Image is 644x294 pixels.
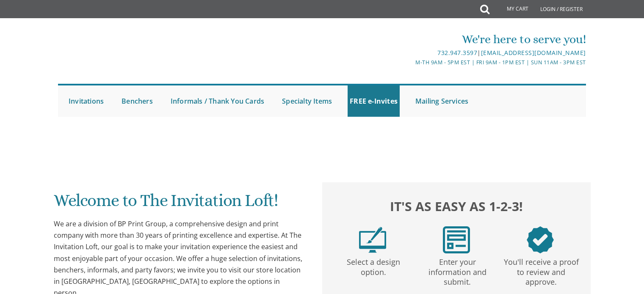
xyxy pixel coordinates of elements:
[54,191,305,216] h1: Welcome to The Invitation Loft!
[437,49,477,57] a: 732.947.3597
[235,48,586,58] div: |
[333,253,414,278] p: Select a design option.
[235,31,586,48] div: We're here to serve you!
[348,85,400,117] a: FREE e-Invites
[501,253,581,287] p: You'll receive a proof to review and approve.
[443,226,470,253] img: step2.png
[489,1,534,18] a: My Cart
[417,253,498,287] p: Enter your information and submit.
[359,226,386,253] img: step1.png
[481,49,586,57] a: [EMAIL_ADDRESS][DOMAIN_NAME]
[527,226,554,253] img: step3.png
[331,197,582,216] h2: It's as easy as 1-2-3!
[280,85,334,117] a: Specialty Items
[169,85,266,117] a: Informals / Thank You Cards
[413,85,470,117] a: Mailing Services
[119,85,155,117] a: Benchers
[235,58,586,67] div: M-Th 9am - 5pm EST | Fri 9am - 1pm EST | Sun 11am - 3pm EST
[66,85,106,117] a: Invitations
